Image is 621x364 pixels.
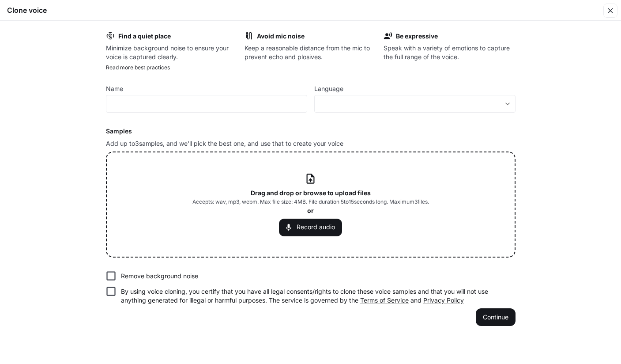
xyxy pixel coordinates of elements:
[476,308,516,326] button: Continue
[257,32,305,40] b: Avoid mic noise
[121,272,198,281] p: Remove background noise
[106,86,123,92] p: Name
[314,86,343,92] p: Language
[384,44,516,61] p: Speak with a variety of emotions to capture the full range of the voice.
[106,127,516,136] h6: Samples
[396,32,438,40] b: Be expressive
[192,197,429,206] span: Accepts: wav, mp3, webm. Max file size: 4MB. File duration 5 to 15 seconds long. Maximum 3 files.
[245,44,376,61] p: Keep a reasonable distance from the mic to prevent echo and plosives.
[121,287,508,305] p: By using voice cloning, you certify that you have all legal consents/rights to clone these voice ...
[106,44,238,61] p: Minimize background noise to ensure your voice is captured clearly.
[7,5,47,15] h5: Clone voice
[106,139,516,148] p: Add up to 3 samples, and we'll pick the best one, and use that to create your voice
[315,99,515,108] div: ​
[118,32,171,40] b: Find a quiet place
[307,207,314,214] b: or
[360,296,409,304] a: Terms of Service
[251,189,371,197] b: Drag and drop or browse to upload files
[106,64,170,71] a: Read more best practices
[279,219,342,236] button: Record audio
[423,296,464,304] a: Privacy Policy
